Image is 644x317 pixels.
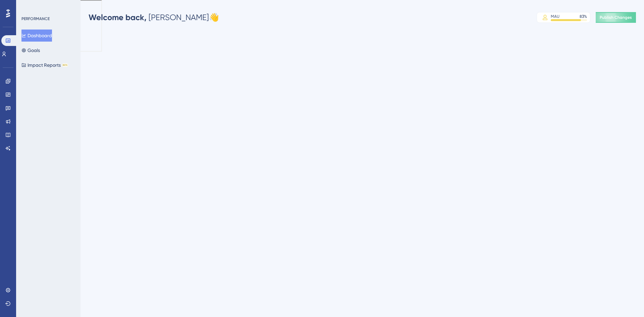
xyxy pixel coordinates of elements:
button: Publish Changes [596,12,636,23]
button: Impact ReportsBETA [21,59,68,71]
span: Publish Changes [600,15,632,20]
div: [PERSON_NAME] 👋 [89,12,219,23]
span: Welcome back, [89,12,147,22]
button: Goals [21,44,40,56]
div: MAU [551,14,559,19]
div: PERFORMANCE [21,16,50,21]
button: Dashboard [21,30,52,42]
div: 83 % [580,14,587,19]
div: BETA [62,63,68,67]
